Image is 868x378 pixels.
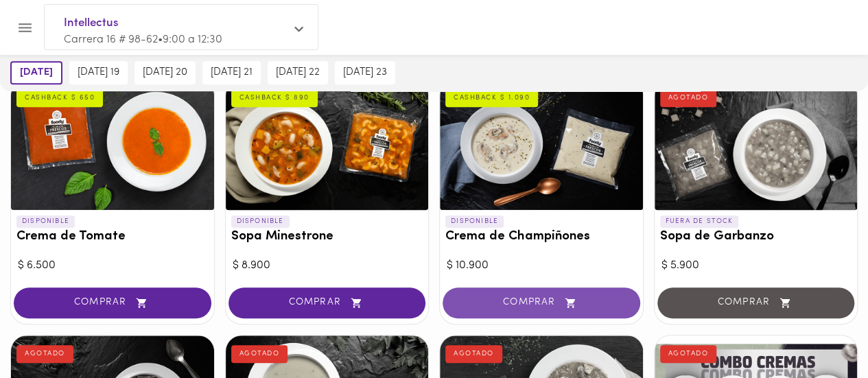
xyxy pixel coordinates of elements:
[64,34,222,45] span: Carrera 16 # 98-62 • 9:00 a 12:30
[134,61,196,84] button: [DATE] 20
[8,11,42,45] button: Menu
[447,258,636,274] div: $ 10.900
[443,287,640,318] button: COMPRAR
[268,61,328,84] button: [DATE] 22
[16,345,73,363] div: AGOTADO
[660,215,739,228] p: FUERA DE STOCK
[661,258,851,274] div: $ 5.900
[460,297,623,309] span: COMPRAR
[69,61,128,84] button: [DATE] 19
[226,80,429,210] div: Sopa Minestrone
[143,67,187,79] span: [DATE] 20
[211,67,253,79] span: [DATE] 21
[445,230,637,244] h3: Crema de Champiñones
[660,345,717,363] div: AGOTADO
[440,80,643,210] div: Crema de Champiñones
[202,61,261,84] button: [DATE] 21
[246,297,409,309] span: COMPRAR
[445,215,504,228] p: DISPONIBLE
[231,89,318,107] div: CASHBACK $ 890
[445,345,502,363] div: AGOTADO
[18,258,207,274] div: $ 6.500
[276,67,320,79] span: [DATE] 22
[343,67,387,79] span: [DATE] 23
[445,89,538,107] div: CASHBACK $ 1.090
[16,230,209,244] h3: Crema de Tomate
[10,61,62,84] button: [DATE]
[31,297,194,309] span: COMPRAR
[233,258,422,274] div: $ 8.900
[231,230,423,244] h3: Sopa Minestrone
[228,287,426,318] button: COMPRAR
[14,287,211,318] button: COMPRAR
[16,89,103,107] div: CASHBACK $ 650
[20,67,53,79] span: [DATE]
[660,89,717,107] div: AGOTADO
[11,80,214,210] div: Crema de Tomate
[78,67,119,79] span: [DATE] 19
[335,61,395,84] button: [DATE] 23
[655,80,858,210] div: Sopa de Garbanzo
[16,215,75,228] p: DISPONIBLE
[64,14,285,32] span: Intellectus
[788,298,854,364] iframe: Messagebird Livechat Widget
[231,215,290,228] p: DISPONIBLE
[660,230,852,244] h3: Sopa de Garbanzo
[231,345,288,363] div: AGOTADO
